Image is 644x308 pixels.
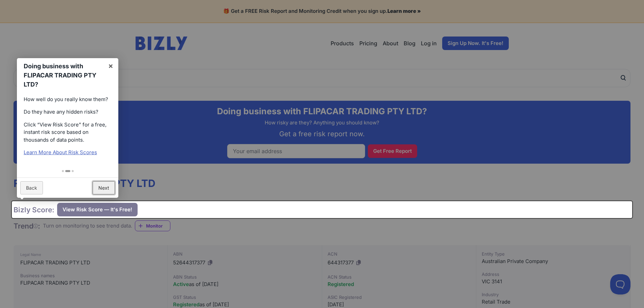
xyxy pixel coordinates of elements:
[24,121,112,144] p: Click “View Risk Score” for a free, instant risk score based on thousands of data points.
[93,181,115,194] a: Next
[20,181,43,194] a: Back
[24,149,97,156] a: Learn More About Risk Scores
[24,96,112,103] p: How well do you really know them?
[24,108,112,116] p: Do they have any hidden risks?
[103,58,118,73] a: ×
[24,62,103,89] h1: Doing business with FLIPACAR TRADING PTY LTD?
